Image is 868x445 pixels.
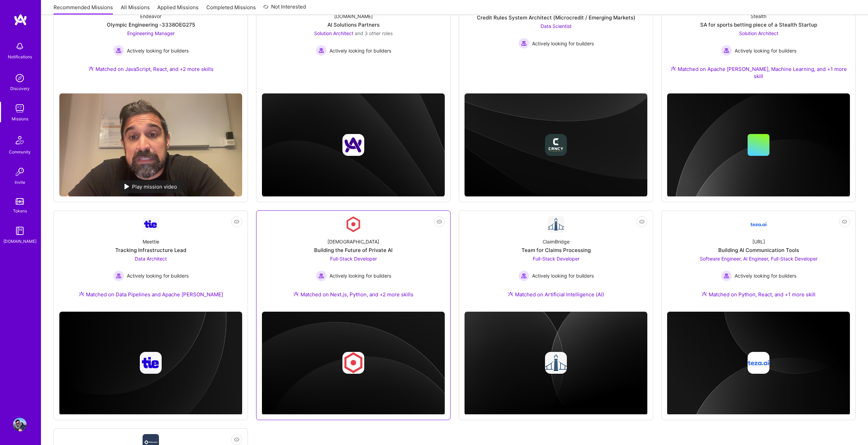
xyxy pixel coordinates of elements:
[118,180,183,193] div: Play mission video
[330,256,377,262] span: Full-Stack Developer
[533,256,579,262] span: Full-Stack Developer
[15,179,25,186] div: Invite
[88,65,214,73] div: Matched on JavaScript, React, and +2 more skills
[124,184,129,189] img: play
[143,217,159,232] img: Company Logo
[718,247,799,254] div: Building AI Communication Tools
[543,238,570,245] div: ClaimBridge
[127,47,189,54] span: Actively looking for builders
[140,13,161,20] div: Endeavor
[702,291,707,297] img: Ateam Purple Icon
[135,256,167,262] span: Data Architect
[316,45,327,56] img: Actively looking for builders
[88,66,94,71] img: Ateam Purple Icon
[127,272,189,279] span: Actively looking for builders
[700,256,818,262] span: Software Engineer, AI Engineer, Full-Stack Developer
[293,291,413,298] div: Matched on Next.js, Python, and +2 more skills
[329,272,391,279] span: Actively looking for builders
[234,219,239,224] i: icon EyeClosed
[532,40,594,47] span: Actively looking for builders
[667,312,850,415] img: cover
[355,30,393,36] span: and 3 other roles
[16,198,24,205] img: tokens
[342,352,364,374] img: Company logo
[327,238,379,245] div: [DEMOGRAPHIC_DATA]
[157,4,198,15] a: Applied Missions
[739,30,778,36] span: Solution Architect
[140,352,162,374] img: Company logo
[667,93,850,197] img: cover
[334,13,373,20] div: [DOMAIN_NAME]
[293,291,299,297] img: Ateam Purple Icon
[518,38,529,49] img: Actively looking for builders
[11,418,28,431] a: User Avatar
[143,238,159,245] div: Meettie
[3,238,36,245] div: [DOMAIN_NAME]
[508,291,604,298] div: Matched on Artificial Intelligence (AI)
[639,219,645,224] i: icon EyeClosed
[113,270,124,281] img: Actively looking for builders
[465,312,647,415] img: cover
[262,216,445,306] a: Company Logo[DEMOGRAPHIC_DATA]Building the Future of Private AIFull-Stack Developer Actively look...
[9,148,31,155] div: Community
[13,165,27,179] img: Invite
[79,291,84,297] img: Ateam Purple Icon
[314,247,393,254] div: Building the Future of Private AI
[518,270,529,281] img: Actively looking for builders
[752,238,765,245] div: [URL]
[107,21,195,28] div: Olympic Engineering -3338OEG275
[541,23,572,29] span: Data Scientist
[465,216,647,306] a: Company LogoClaimBridgeTeam for Claims ProcessingFull-Stack Developer Actively looking for builde...
[13,418,27,431] img: User Avatar
[206,4,256,15] a: Completed Missions
[8,53,32,60] div: Notifications
[750,216,767,233] img: Company Logo
[263,3,306,15] a: Not Interested
[262,312,445,415] img: cover
[702,291,815,298] div: Matched on Python, React, and +1 more skill
[329,47,391,54] span: Actively looking for builders
[113,45,124,56] img: Actively looking for builders
[545,352,567,374] img: Company logo
[545,134,567,156] img: Company logo
[12,132,28,148] img: Community
[437,219,442,224] i: icon EyeClosed
[521,247,591,254] div: Team for Claims Processing
[735,272,796,279] span: Actively looking for builders
[842,219,847,224] i: icon EyeClosed
[262,93,445,197] img: cover
[127,30,175,36] span: Engineering Manager
[59,312,242,415] img: cover
[667,216,850,306] a: Company Logo[URL]Building AI Communication ToolsSoftware Engineer, AI Engineer, Full-Stack Develo...
[508,291,513,297] img: Ateam Purple Icon
[345,216,362,233] img: Company Logo
[477,14,635,21] div: Credit Rules System Architect (Microcredit / Emerging Markets)
[700,21,817,28] div: SA for sports betting piece of a Stealth Startup
[721,45,732,56] img: Actively looking for builders
[121,4,150,15] a: All Missions
[13,71,27,85] img: discovery
[59,93,242,196] img: No Mission
[54,4,113,15] a: Recommended Missions
[751,13,766,20] div: Stealth
[13,102,27,115] img: teamwork
[465,93,647,197] img: cover
[671,66,676,71] img: Ateam Purple Icon
[314,30,353,36] span: Solution Architect
[316,270,327,281] img: Actively looking for builders
[667,65,850,80] div: Matched on Apache [PERSON_NAME], Machine Learning, and +1 more skill
[79,291,223,298] div: Matched on Data Pipelines and Apache [PERSON_NAME]
[59,216,242,306] a: Company LogoMeettieTracking Infrastructure LeadData Architect Actively looking for buildersActive...
[342,134,364,156] img: Company logo
[13,40,27,53] img: bell
[234,437,239,442] i: icon EyeClosed
[548,216,564,233] img: Company Logo
[735,47,796,54] span: Actively looking for builders
[327,21,380,28] div: AI Solutions Partners
[721,270,732,281] img: Actively looking for builders
[12,115,28,122] div: Missions
[13,224,27,238] img: guide book
[14,14,27,26] img: logo
[748,352,769,374] img: Company logo
[532,272,594,279] span: Actively looking for builders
